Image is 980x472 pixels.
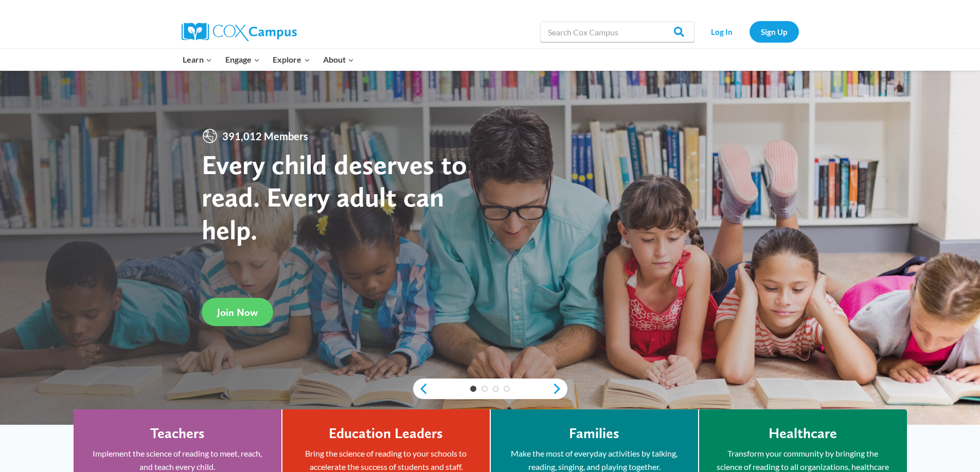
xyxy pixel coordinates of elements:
[150,425,205,442] h4: Teachers
[413,379,567,399] div: content slider buttons
[769,425,837,442] h4: Healthcare
[202,298,273,326] a: Join Now
[329,425,443,442] h4: Education Leaders
[493,386,499,392] a: 3
[413,383,429,395] a: previous
[183,53,212,66] span: Learn
[273,53,310,66] span: Explore
[217,306,258,318] span: Join Now
[569,425,619,442] h4: Families
[202,148,467,246] strong: Every child deserves to read. Every adult can help.
[700,21,799,42] nav: Secondary Navigation
[218,128,312,144] span: 391,012 Members
[176,49,361,70] nav: Primary Navigation
[700,21,744,42] a: Log In
[225,53,260,66] span: Engage
[504,386,510,392] a: 4
[540,22,694,42] input: Search Cox Campus
[482,386,488,392] a: 2
[750,21,799,42] a: Sign Up
[552,383,567,395] a: next
[182,23,297,41] img: Cox Campus
[323,53,354,66] span: About
[470,386,476,392] a: 1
